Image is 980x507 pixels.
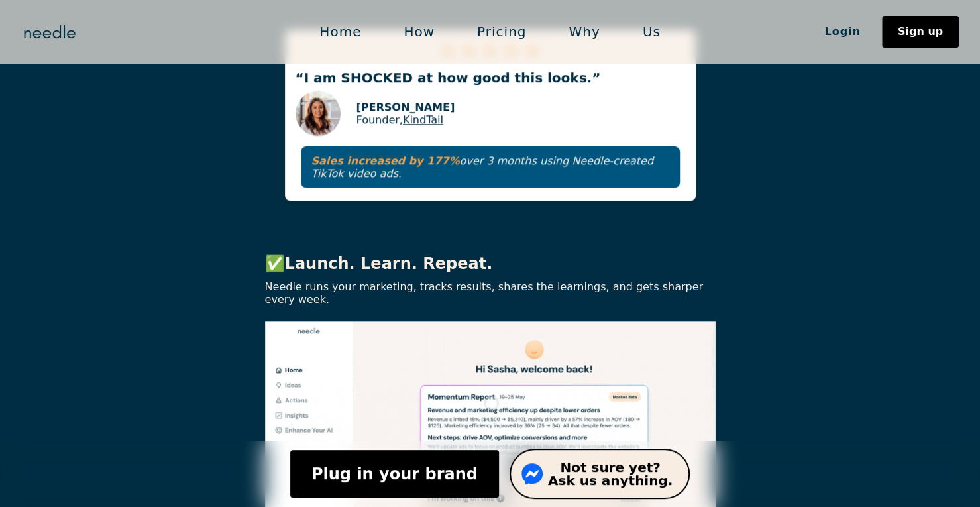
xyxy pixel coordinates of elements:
a: Login [803,21,882,43]
div: Not sure yet? Ask us anything. [548,461,673,487]
a: Why [547,18,621,46]
a: Sign up [882,16,959,48]
p: [PERSON_NAME] [356,101,455,113]
div: Plug in your brand [311,466,478,482]
a: KindTail [403,113,443,126]
a: Not sure yet?Ask us anything. [510,449,690,499]
a: Us [622,18,682,46]
a: Pricing [456,18,547,46]
a: How [382,18,456,46]
strong: Launch. Learn. Repeat. [285,254,493,273]
a: Home [298,18,382,46]
p: “I am SHOCKED at how good this looks.” [285,70,696,85]
div: Sign up [898,27,943,37]
a: Plug in your brand [290,450,499,498]
p: Founder, [356,113,455,126]
p: over 3 months using Needle-created TikTok video ads. [311,154,669,180]
p: Needle runs your marketing, tracks results, shares the learnings, and gets sharper every week. [265,280,716,306]
strong: Sales increased by 177% [311,154,460,167]
p: ✅ [265,254,716,274]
